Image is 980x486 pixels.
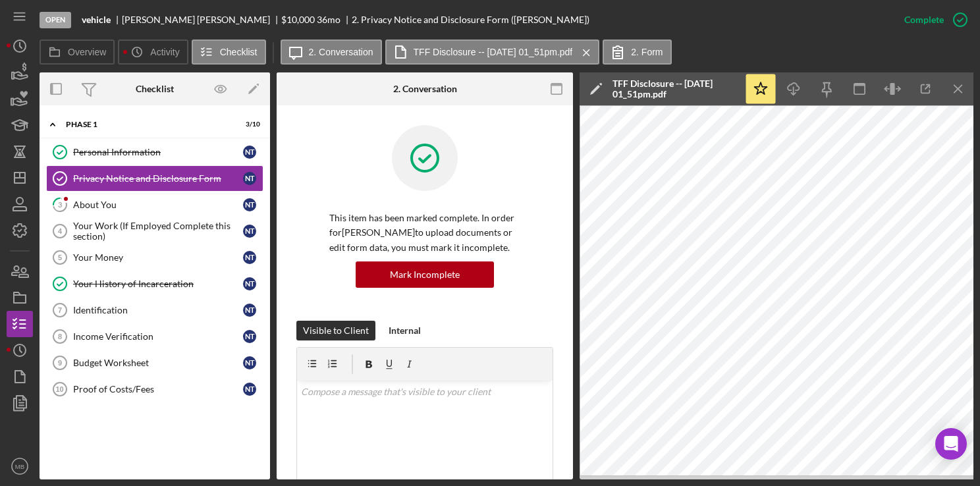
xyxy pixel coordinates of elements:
[356,261,494,288] button: Mark Incomplete
[317,14,340,25] div: 36 mo
[58,306,62,314] tspan: 7
[46,323,263,350] a: 8Income VerificationNT
[46,376,263,402] a: 10Proof of Costs/FeesNT
[309,47,373,57] label: 2. Conversation
[281,40,382,65] button: 2. Conversation
[243,172,256,185] div: N T
[243,225,256,238] div: N T
[118,40,188,65] button: Activity
[73,173,243,184] div: Privacy Notice and Disclosure Form
[935,428,967,460] div: Open Intercom Messenger
[281,14,315,25] span: $10,000
[46,192,263,218] a: 3About YouNT
[46,139,263,165] a: Personal InformationNT
[243,383,256,396] div: N T
[303,321,369,340] div: Visible to Client
[296,321,375,340] button: Visible to Client
[58,200,62,209] tspan: 3
[46,297,263,323] a: 7IdentificationNT
[150,47,179,57] label: Activity
[73,221,243,242] div: Your Work (If Employed Complete this section)
[40,40,115,65] button: Overview
[243,356,256,369] div: N T
[58,333,62,340] tspan: 8
[73,200,243,210] div: About You
[73,331,243,342] div: Income Verification
[58,254,62,261] tspan: 5
[243,198,256,211] div: N T
[68,47,106,57] label: Overview
[73,305,243,315] div: Identification
[40,12,71,28] div: Open
[46,165,263,192] a: Privacy Notice and Disclosure FormNT
[122,14,281,25] div: [PERSON_NAME] [PERSON_NAME]
[329,211,520,255] p: This item has been marked complete. In order for [PERSON_NAME] to upload documents or edit form d...
[55,385,63,393] tspan: 10
[243,304,256,317] div: N T
[603,40,671,65] button: 2. Form
[73,147,243,157] div: Personal Information
[243,146,256,159] div: N T
[389,321,421,340] div: Internal
[382,321,427,340] button: Internal
[393,84,457,94] div: 2. Conversation
[73,252,243,263] div: Your Money
[46,350,263,376] a: 9Budget WorksheetNT
[73,384,243,394] div: Proof of Costs/Fees
[243,251,256,264] div: N T
[73,358,243,368] div: Budget Worksheet
[414,47,573,57] label: TFF Disclosure -- [DATE] 01_51pm.pdf
[631,47,663,57] label: 2. Form
[82,14,111,25] b: vehicle
[58,227,63,235] tspan: 4
[352,14,589,25] div: 2. Privacy Notice and Disclosure Form ([PERSON_NAME])
[220,47,258,57] label: Checklist
[58,359,62,367] tspan: 9
[136,84,174,94] div: Checklist
[66,121,227,128] div: Phase 1
[612,78,738,99] div: TFF Disclosure -- [DATE] 01_51pm.pdf
[73,279,243,289] div: Your History of Incarceration
[236,121,260,128] div: 3 / 10
[390,261,460,288] div: Mark Incomplete
[243,277,256,290] div: N T
[904,7,944,33] div: Complete
[385,40,600,65] button: TFF Disclosure -- [DATE] 01_51pm.pdf
[192,40,266,65] button: Checklist
[15,463,24,470] text: MB
[46,244,263,271] a: 5Your MoneyNT
[7,453,33,479] button: MB
[243,330,256,343] div: N T
[46,271,263,297] a: Your History of IncarcerationNT
[46,218,263,244] a: 4Your Work (If Employed Complete this section)NT
[891,7,973,33] button: Complete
